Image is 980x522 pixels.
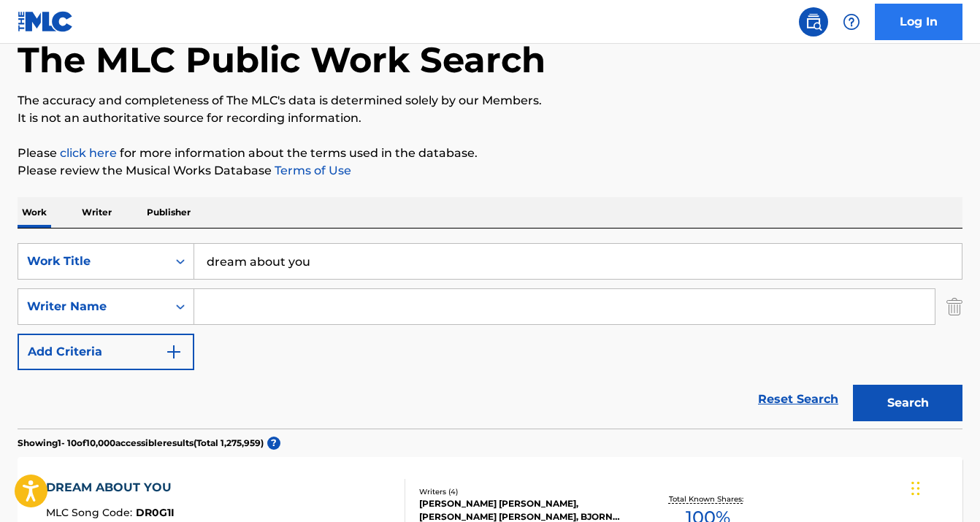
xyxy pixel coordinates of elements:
[27,253,158,270] div: Work Title
[272,164,351,177] a: Terms of Use
[27,298,158,315] div: Writer Name
[18,38,545,82] h1: The MLC Public Work Search
[46,479,179,496] div: DREAM ABOUT YOU
[805,13,822,31] img: search
[60,146,117,160] a: click here
[669,494,747,504] p: Total Known Shares:
[18,162,962,180] p: Please review the Musical Works Database
[751,383,846,415] a: Reset Search
[77,197,116,228] p: Writer
[18,11,74,32] img: MLC Logo
[911,467,920,510] div: Drag
[18,243,962,429] form: Search Form
[165,343,183,361] img: 9d2ae6d4665cec9f34b9.svg
[18,92,962,110] p: The accuracy and completeness of The MLC's data is determined solely by our Members.
[18,197,51,228] p: Work
[853,385,962,421] button: Search
[875,4,962,40] a: Log In
[46,506,136,519] span: MLC Song Code :
[18,145,962,162] p: Please for more information about the terms used in the database.
[799,7,828,37] a: Public Search
[136,506,175,519] span: DR0G1I
[18,334,194,370] button: Add Criteria
[837,7,866,37] div: Help
[18,437,264,450] p: Showing 1 - 10 of 10,000 accessible results (Total 1,275,959 )
[419,486,629,497] div: Writers ( 4 )
[142,197,195,228] p: Publisher
[946,288,962,325] img: Delete Criterion
[843,13,860,31] img: help
[18,110,962,127] p: It is not an authoritative source for recording information.
[907,452,980,522] iframe: Chat Widget
[267,437,280,450] span: ?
